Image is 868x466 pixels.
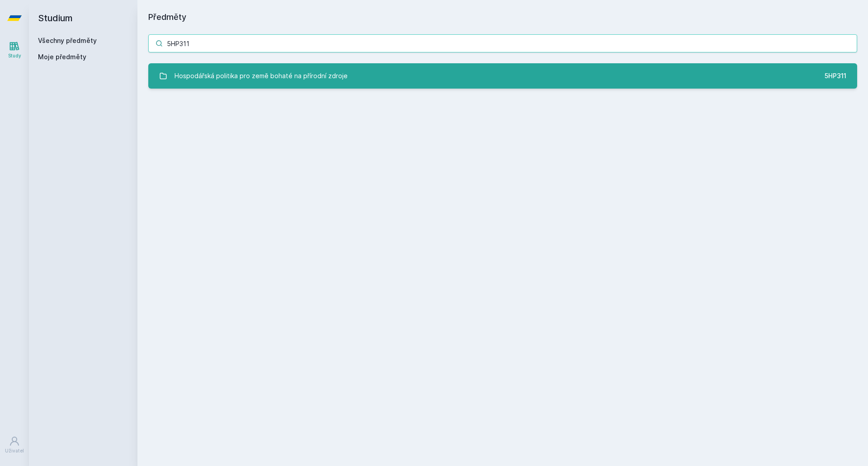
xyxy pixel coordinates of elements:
a: Všechny předměty [38,37,97,44]
div: Hospodářská politika pro země bohaté na přírodní zdroje [175,67,348,85]
h1: Předměty [148,11,857,24]
span: Moje předměty [38,52,86,61]
a: Study [2,36,27,64]
div: Uživatel [5,447,24,454]
div: Study [8,52,21,59]
div: 5HP311 [825,71,846,80]
a: Uživatel [2,431,27,459]
a: Hospodářská politika pro země bohaté na přírodní zdroje 5HP311 [148,63,857,89]
input: Název nebo ident předmětu… [148,34,857,52]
